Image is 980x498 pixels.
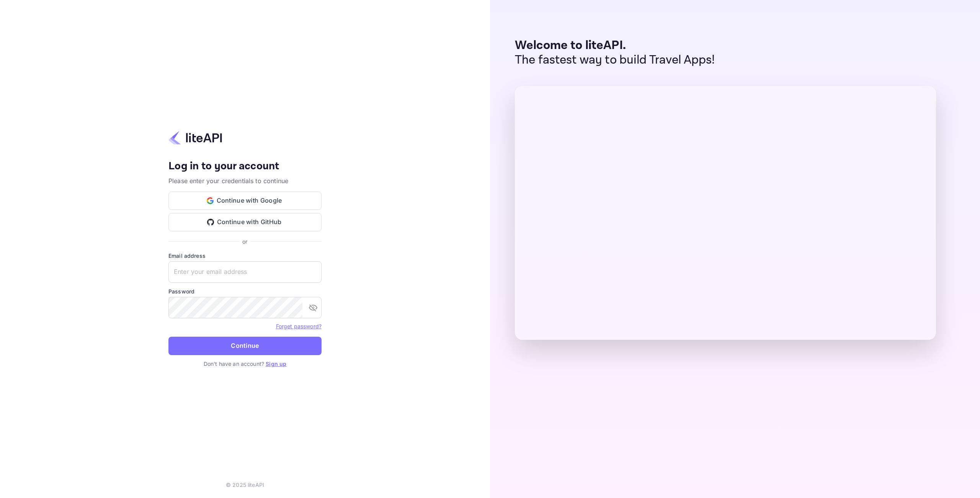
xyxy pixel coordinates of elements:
img: liteapi [168,130,222,145]
p: Welcome to liteAPI. [515,38,715,53]
button: Continue with Google [168,192,322,210]
img: liteAPI Dashboard Preview [515,86,936,340]
button: Continue with GitHub [168,213,322,231]
label: Password [168,287,322,295]
a: Sign up [266,360,286,367]
input: Enter your email address [168,261,322,283]
p: Please enter your credentials to continue [168,176,322,185]
p: or [242,238,247,246]
a: Forget password? [276,323,322,329]
h4: Log in to your account [168,160,322,173]
button: Continue [168,337,322,355]
a: Forget password? [276,322,322,330]
p: The fastest way to build Travel Apps! [515,53,715,67]
p: © 2025 liteAPI [226,481,264,489]
label: Email address [168,252,322,260]
p: Don't have an account? [168,360,322,368]
button: toggle password visibility [305,300,321,315]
